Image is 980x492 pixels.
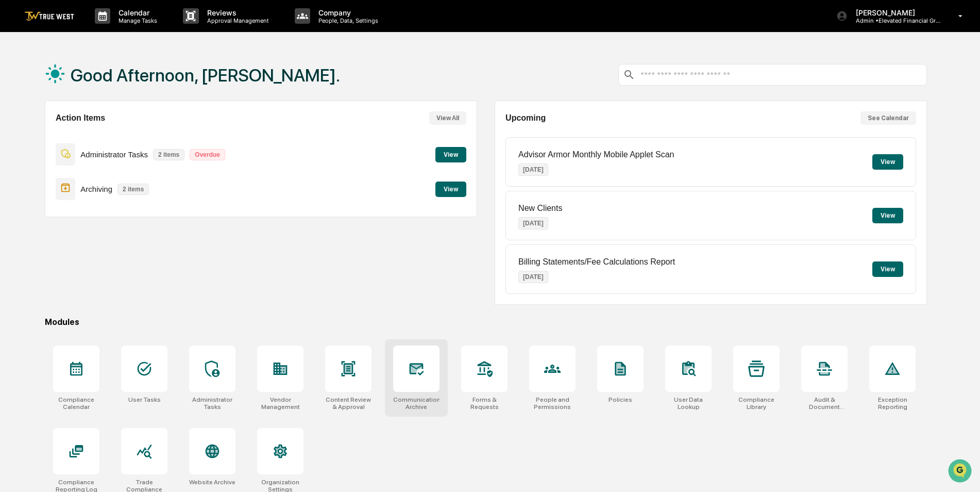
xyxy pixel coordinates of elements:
button: View [435,147,466,162]
p: Approval Management [199,17,274,24]
div: Modules [45,317,927,327]
a: 🗄️Attestations [71,126,132,144]
div: Audit & Document Logs [801,396,848,411]
p: Company [310,8,383,17]
span: Attestations [85,130,128,140]
a: Powered byPylon [73,174,125,183]
a: 🖐️Preclearance [6,126,71,144]
a: 🔎Data Lookup [6,145,69,164]
p: Reviews [199,8,274,17]
span: Data Lookup [21,150,65,160]
img: 1746055101610-c473b297-6a78-478c-a979-82029cc54cd1 [10,79,29,97]
p: [DATE] [518,163,548,176]
div: Vendor Management [257,396,303,411]
div: Start new chat [35,79,169,89]
div: Content Review & Approval [325,396,371,411]
p: Calendar [110,8,162,17]
iframe: Open customer support [947,458,975,486]
p: [DATE] [518,271,548,283]
button: View [872,208,903,223]
p: Advisor Armor Monthly Mobile Applet Scan [518,150,674,159]
div: Exception Reporting [869,396,916,411]
p: Billing Statements/Fee Calculations Report [518,257,675,267]
div: People and Permissions [529,396,576,411]
p: Archiving [80,185,112,193]
div: 🔎 [10,151,19,159]
div: Forms & Requests [461,396,508,411]
p: New Clients [518,204,562,213]
img: logo [25,11,74,21]
div: We're available if you need us! [35,89,130,97]
p: 2 items [153,149,184,160]
button: View [872,154,903,170]
p: Manage Tasks [110,17,162,24]
span: Pylon [103,175,125,183]
a: View [435,184,466,193]
button: View [872,261,903,277]
button: See Calendar [860,111,916,125]
h2: Upcoming [505,113,546,123]
p: Administrator Tasks [80,150,148,159]
div: User Data Lookup [665,396,712,411]
div: Administrator Tasks [189,396,235,411]
span: Preclearance [21,130,66,140]
p: Overdue [190,149,225,160]
p: [PERSON_NAME] [848,8,943,17]
div: User Tasks [128,396,161,403]
div: Compliance Calendar [53,396,99,411]
div: Policies [609,396,632,403]
p: Admin • Elevated Financial Group [848,17,943,24]
p: [DATE] [518,217,548,229]
p: People, Data, Settings [310,17,383,24]
div: Compliance Library [733,396,780,411]
p: How can we help? [10,22,188,38]
p: 2 items [117,184,149,195]
button: View [435,182,466,197]
div: Communications Archive [393,396,440,411]
button: Start new chat [175,82,188,94]
h2: Action Items [56,113,105,123]
a: View [435,149,466,159]
button: View All [429,111,466,125]
div: 🖐️ [10,131,19,139]
div: 🗄️ [75,131,83,139]
div: Website Archive [189,479,235,486]
h1: Good Afternoon, [PERSON_NAME]. [71,65,340,86]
